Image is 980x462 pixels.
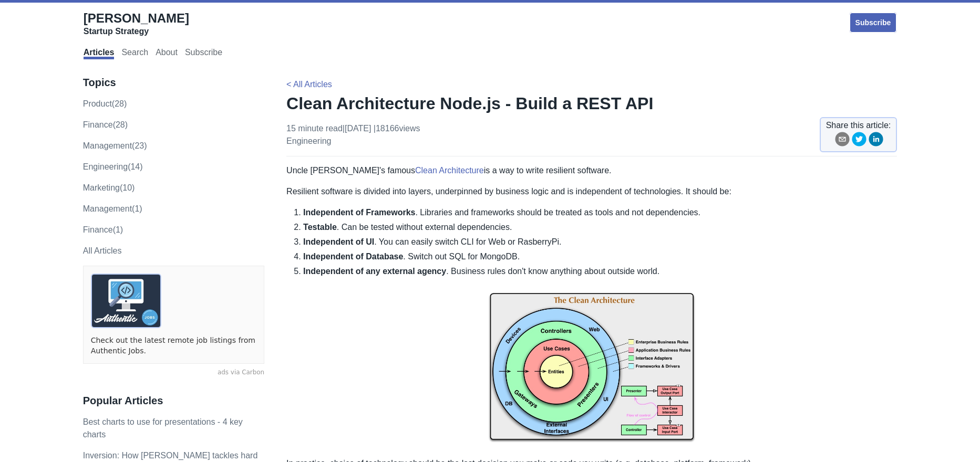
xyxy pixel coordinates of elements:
span: | 18166 views [374,124,420,133]
a: engineering [286,136,331,145]
strong: Independent of any external agency [303,267,446,276]
p: 15 minute read | [DATE] [286,122,420,148]
a: < All Articles [286,80,332,89]
li: . Libraries and frameworks should be treated as tools and not dependencies. [303,206,897,219]
p: Resilient software is divided into layers, underpinned by business logic and is independent of te... [286,185,897,198]
strong: Testable [303,223,337,232]
a: Clean Architecture [415,166,484,175]
strong: Independent of UI [303,237,374,246]
li: . Switch out SQL for MongoDB. [303,250,897,263]
img: The Clean Architecture diagram [482,286,702,449]
a: Articles [84,48,115,59]
li: . Business rules don't know anything about outside world. [303,265,897,278]
a: All Articles [83,246,122,255]
div: Startup Strategy [84,26,189,37]
li: . Can be tested without external dependencies. [303,221,897,234]
a: product(28) [83,99,127,108]
strong: Independent of Frameworks [303,208,415,217]
a: marketing(10) [83,183,135,192]
img: ads via Carbon [91,274,161,328]
a: Search [121,48,148,59]
a: [PERSON_NAME]Startup Strategy [84,10,189,37]
a: Finance(1) [83,225,123,234]
a: Subscribe [849,12,898,33]
h1: Clean Architecture Node.js - Build a REST API [286,93,897,114]
a: engineering(14) [83,162,143,171]
li: . You can easily switch CLI for Web or RasberryPi. [303,236,897,248]
a: finance(28) [83,120,128,129]
strong: Independent of Database [303,252,403,261]
button: linkedin [869,132,883,150]
h3: Topics [83,76,264,89]
a: Subscribe [185,48,222,59]
button: twitter [852,132,866,150]
a: Management(1) [83,204,142,213]
a: Check out the latest remote job listings from Authentic Jobs. [91,335,256,356]
h3: Popular Articles [83,394,264,407]
button: email [835,132,850,150]
p: Uncle [PERSON_NAME]'s famous is a way to write resilient software. [286,164,897,177]
a: ads via Carbon [83,368,264,377]
a: Best charts to use for presentations - 4 key charts [83,417,243,439]
a: About [156,48,178,59]
span: Share this article: [826,119,891,132]
a: management(23) [83,141,147,150]
span: [PERSON_NAME] [84,11,189,25]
